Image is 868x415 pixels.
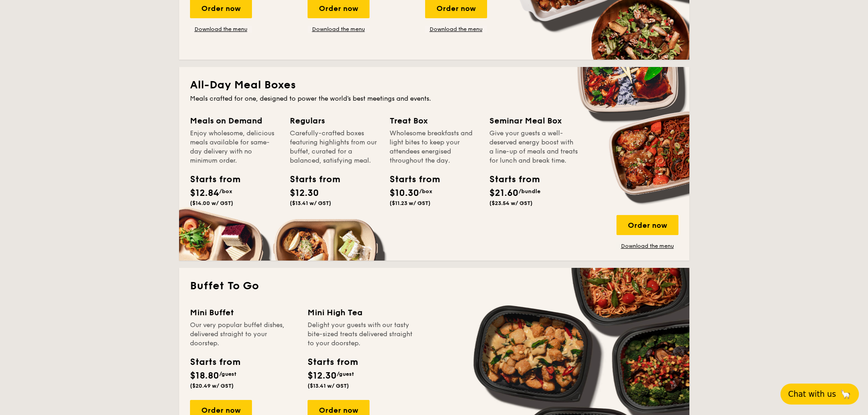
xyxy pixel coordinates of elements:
[290,188,319,199] span: $12.30
[190,188,219,199] span: $12.84
[308,321,414,348] div: Delight your guests with our tasty bite-sized treats delivered straight to your doorstep.
[290,129,379,165] div: Carefully-crafted boxes featuring highlights from our buffet, curated for a balanced, satisfying ...
[290,200,331,206] span: ($13.41 w/ GST)
[390,173,431,186] div: Starts from
[616,215,678,235] div: Order now
[390,129,478,165] div: Wholesome breakfasts and light bites to keep your attendees energised throughout the day.
[489,188,519,199] span: $21.60
[219,371,236,377] span: /guest
[290,114,379,127] div: Regulars
[489,114,578,127] div: Seminar Meal Box
[425,26,487,33] a: Download the menu
[390,200,431,206] span: ($11.23 w/ GST)
[219,188,232,195] span: /box
[308,383,349,389] span: ($13.41 w/ GST)
[190,129,279,165] div: Enjoy wholesome, delicious meals available for same-day delivery with no minimum order.
[190,200,233,206] span: ($14.00 w/ GST)
[519,188,540,195] span: /bundle
[290,173,331,186] div: Starts from
[308,306,414,319] div: Mini High Tea
[190,94,678,103] div: Meals crafted for one, designed to power the world's best meetings and events.
[190,355,240,369] div: Starts from
[308,26,370,33] a: Download the menu
[337,371,354,377] span: /guest
[390,114,478,127] div: Treat Box
[190,370,219,381] span: $18.80
[190,383,234,389] span: ($20.49 w/ GST)
[190,114,279,127] div: Meals on Demand
[781,384,859,405] button: Chat with us🦙
[616,242,678,250] a: Download the menu
[190,173,231,186] div: Starts from
[489,129,578,165] div: Give your guests a well-deserved energy boost with a line-up of meals and treats for lunch and br...
[308,370,337,381] span: $12.30
[419,188,432,195] span: /box
[190,78,678,92] h2: All-Day Meal Boxes
[788,389,836,399] span: Chat with us
[190,26,252,33] a: Download the menu
[489,200,533,206] span: ($23.54 w/ GST)
[190,321,297,348] div: Our very popular buffet dishes, delivered straight to your doorstep.
[390,188,419,199] span: $10.30
[190,279,678,293] h2: Buffet To Go
[840,389,851,400] span: 🦙
[489,173,530,186] div: Starts from
[308,355,357,369] div: Starts from
[190,306,297,319] div: Mini Buffet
